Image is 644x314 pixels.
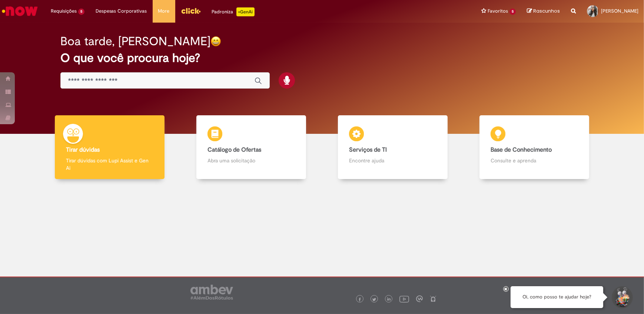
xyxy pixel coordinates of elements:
span: Despesas Corporativas [96,7,147,15]
h2: Boa tarde, [PERSON_NAME] [60,35,210,48]
span: Favoritos [488,7,508,15]
h2: O que você procura hoje? [60,52,584,65]
a: Serviços de TI Encontre ajuda [322,115,464,179]
img: happy-face.png [210,36,221,47]
b: Serviços de TI [349,146,387,153]
img: click_logo_yellow_360x200.png [181,5,201,16]
img: logo_footer_youtube.png [399,294,409,304]
span: 5 [78,9,84,15]
div: Oi, como posso te ajudar hoje? [511,286,603,308]
img: logo_footer_workplace.png [416,295,423,302]
span: Requisições [51,7,77,15]
img: ServiceNow [1,4,39,19]
img: logo_footer_ambev_rotulo_gray.png [190,285,233,300]
span: More [158,7,170,15]
a: Catálogo de Ofertas Abra uma solicitação [180,115,322,179]
b: Catálogo de Ofertas [208,146,261,153]
a: Tirar dúvidas Tirar dúvidas com Lupi Assist e Gen Ai [39,115,180,179]
p: Abra uma solicitação [208,157,295,164]
img: logo_footer_twitter.png [372,298,376,301]
img: logo_footer_linkedin.png [387,297,391,302]
button: Iniciar Conversa de Suporte [611,286,633,308]
span: Rascunhos [533,7,560,14]
p: Encontre ajuda [349,157,436,164]
b: Tirar dúvidas [66,146,100,153]
span: [PERSON_NAME] [601,8,638,14]
p: +GenAi [236,7,255,16]
img: logo_footer_facebook.png [358,298,362,301]
p: Consulte e aprenda [491,157,578,164]
div: Padroniza [212,7,255,16]
a: Base de Conhecimento Consulte e aprenda [464,115,605,179]
p: Tirar dúvidas com Lupi Assist e Gen Ai [66,157,153,172]
span: 5 [509,9,516,15]
a: Rascunhos [527,8,560,15]
img: logo_footer_naosei.png [430,295,436,302]
b: Base de Conhecimento [491,146,552,153]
